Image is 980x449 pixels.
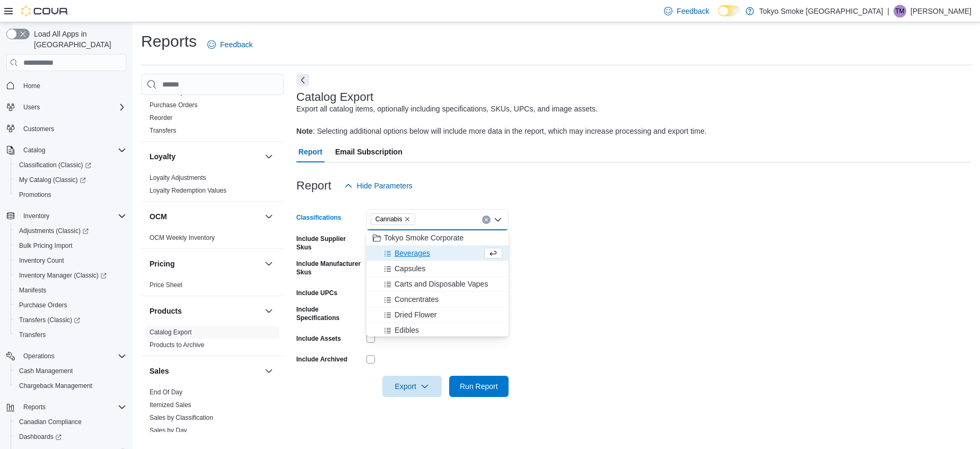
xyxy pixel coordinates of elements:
span: Canadian Compliance [15,416,126,428]
a: Home [19,80,45,92]
a: Dashboards [11,429,130,444]
span: OCM Weekly Inventory [150,234,215,242]
label: Include Assets [296,334,341,343]
a: Sales by Day [150,427,187,434]
span: Report [299,141,322,162]
button: OCM [150,211,260,222]
span: Sales by Day [150,426,187,435]
button: Close list of options [494,215,502,224]
a: Inventory Manager (Classic) [15,269,111,282]
label: Include UPCs [296,289,337,297]
span: Catalog [19,144,126,157]
h3: OCM [150,211,167,222]
span: Concentrates [395,294,439,305]
a: Transfers [150,127,176,134]
span: Inventory Manager (Classic) [15,269,126,282]
button: Canadian Compliance [11,415,130,429]
a: Sales by Classification [150,414,213,421]
img: Cova [21,6,69,16]
a: Loyalty Redemption Values [150,187,226,194]
a: My Catalog (Classic) [15,174,90,186]
span: Products to Archive [150,341,204,349]
p: Tokyo Smoke [GEOGRAPHIC_DATA] [759,5,883,18]
a: Customers [19,123,58,135]
span: Run Report [460,381,498,392]
span: Inventory Count [15,254,126,267]
span: Purchase Orders [19,301,67,309]
span: Edibles [395,325,419,335]
a: OCM Weekly Inventory [150,234,215,241]
span: End Of Day [150,388,182,396]
h3: Pricing [150,258,174,269]
a: Loyalty Adjustments [150,174,206,182]
span: Dried Flower [395,309,436,320]
span: Price Sheet [150,281,182,289]
div: Products [141,326,284,356]
span: Chargeback Management [15,379,126,392]
a: Itemized Sales [150,401,191,409]
button: Edibles [366,323,509,338]
button: Users [2,100,130,115]
span: Reorder [150,114,172,122]
a: Transfers (Classic) [15,314,84,326]
span: Sales by Classification [150,413,213,422]
span: Cannabis [371,213,416,225]
span: Tokyo Smoke Corporate [384,232,463,243]
a: Adjustments (Classic) [11,223,130,238]
input: Dark Mode [718,5,740,16]
span: My Catalog (Classic) [19,176,86,184]
h3: Loyalty [150,151,176,162]
a: Canadian Compliance [15,416,86,428]
span: Home [23,82,40,90]
span: Operations [23,352,55,360]
span: Cash Management [15,365,126,377]
span: Customers [23,125,54,133]
span: My Catalog (Classic) [15,174,126,186]
a: Bulk Pricing Import [15,239,77,252]
span: Bulk Pricing Import [15,239,126,252]
span: Catalog [23,146,45,154]
button: Run Report [449,376,509,397]
h3: Sales [150,366,169,376]
span: Bulk Pricing Import [19,241,73,250]
span: Hide Parameters [357,180,413,191]
h1: Reports [141,31,197,52]
span: Reports [19,401,126,413]
button: OCM [262,210,275,223]
a: Catalog Export [150,329,191,336]
button: Carts and Disposable Vapes [366,277,509,292]
span: Home [19,79,126,92]
a: Adjustments (Classic) [15,225,93,237]
span: Adjustments (Classic) [15,225,126,237]
label: Classifications [296,213,342,222]
span: Reports [23,403,46,411]
button: Products [150,306,260,316]
button: Pricing [150,258,260,269]
button: Hide Parameters [340,175,417,196]
button: Home [2,77,130,93]
button: Products [262,305,275,317]
span: Dashboards [15,430,126,443]
a: Purchase Orders [15,299,72,312]
span: Load All Apps in [GEOGRAPHIC_DATA] [30,29,126,50]
button: Export [382,376,442,397]
span: Canadian Compliance [19,418,82,426]
label: Include Archived [296,355,347,364]
a: Products to Archive [150,341,204,349]
span: Beverages [395,248,430,258]
span: Classification (Classic) [19,161,91,169]
a: Dashboards [15,430,66,443]
button: Concentrates [366,292,509,307]
span: Inventory Manager (Classic) [19,271,107,280]
a: Inventory Count [15,254,68,267]
button: Inventory [2,209,130,223]
b: Note [296,127,313,135]
button: Dried Flower [366,307,509,323]
div: OCM [141,231,284,248]
span: Itemized Sales [150,401,191,409]
button: Loyalty [262,150,275,163]
button: Capsules [366,261,509,277]
a: Classification (Classic) [11,158,130,172]
span: Users [23,103,40,111]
